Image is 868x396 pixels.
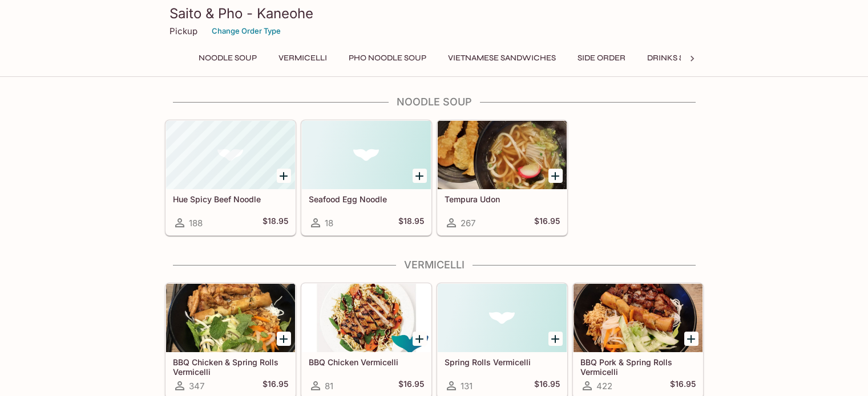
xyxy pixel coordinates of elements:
[596,381,612,391] span: 422
[272,50,333,66] button: Vermicelli
[574,284,703,352] div: BBQ Pork & Spring Rolls Vermicelli
[641,50,732,66] button: Drinks & Desserts
[169,5,699,22] h3: Saito & Pho - Kaneohe
[309,194,424,204] h5: Seafood Egg Noodle
[165,259,704,271] h4: Vermicelli
[342,50,433,66] button: Pho Noodle Soup
[165,120,296,235] a: Hue Spicy Beef Noodle188$18.95
[173,357,288,376] h5: BBQ Chicken & Spring Rolls Vermicelli
[548,332,563,346] button: Add Spring Rolls Vermicelli
[263,216,288,230] h5: $18.95
[438,121,567,189] div: Tempura Udon
[437,120,567,235] a: Tempura Udon267$16.95
[461,218,475,228] span: 267
[166,121,295,189] div: Hue Spicy Beef Noodle
[189,381,204,391] span: 347
[442,50,562,66] button: Vietnamese Sandwiches
[277,332,291,346] button: Add BBQ Chicken & Spring Rolls Vermicelli
[548,169,563,183] button: Add Tempura Udon
[684,332,699,346] button: Add BBQ Pork & Spring Rolls Vermicelli
[302,284,431,352] div: BBQ Chicken Vermicelli
[534,216,560,230] h5: $16.95
[461,381,473,391] span: 131
[325,381,333,391] span: 81
[192,50,263,66] button: Noodle Soup
[580,357,696,376] h5: BBQ Pork & Spring Rolls Vermicelli
[445,194,560,204] h5: Tempura Udon
[398,216,424,230] h5: $18.95
[207,22,286,40] button: Change Order Type
[325,218,333,228] span: 18
[571,50,632,66] button: Side Order
[398,379,424,393] h5: $16.95
[169,26,197,36] p: Pickup
[309,357,424,367] h5: BBQ Chicken Vermicelli
[165,96,704,108] h4: Noodle Soup
[413,332,427,346] button: Add BBQ Chicken Vermicelli
[277,169,291,183] button: Add Hue Spicy Beef Noodle
[301,120,431,235] a: Seafood Egg Noodle18$18.95
[438,284,567,352] div: Spring Rolls Vermicelli
[445,357,560,367] h5: Spring Rolls Vermicelli
[534,379,560,393] h5: $16.95
[166,284,295,352] div: BBQ Chicken & Spring Rolls Vermicelli
[189,218,203,228] span: 188
[302,121,431,189] div: Seafood Egg Noodle
[413,169,427,183] button: Add Seafood Egg Noodle
[173,194,288,204] h5: Hue Spicy Beef Noodle
[670,379,696,393] h5: $16.95
[263,379,288,393] h5: $16.95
